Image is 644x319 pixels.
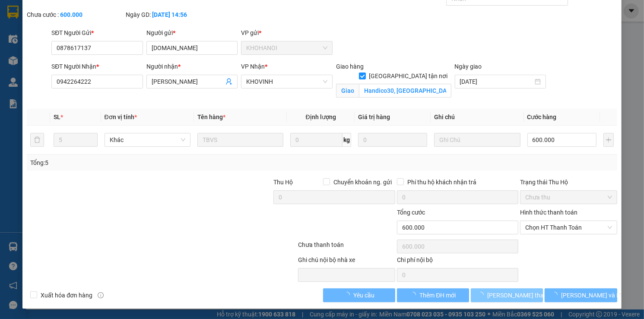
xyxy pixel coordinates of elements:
label: Hình thức thanh toán [520,209,577,216]
span: Yêu cầu [353,291,374,300]
div: Trạng thái Thu Hộ [520,177,617,187]
span: info-circle [98,292,104,298]
div: Chưa cước : [27,10,124,19]
span: Giá trị hàng [358,114,390,120]
button: plus [603,133,614,147]
span: Khác [110,133,185,146]
span: Giao [336,84,359,98]
span: Xuất hóa đơn hàng [37,291,96,300]
button: [PERSON_NAME] thay đổi [471,288,543,302]
span: user-add [225,78,232,85]
span: loading [410,292,419,298]
div: Tổng: 5 [30,158,249,167]
span: Chọn HT Thanh Toán [525,221,612,234]
span: Chưa thu [525,191,612,204]
span: Đơn vị tính [105,114,137,120]
label: Ngày giao [455,63,482,70]
span: Định lượng [306,114,336,120]
div: Ngày GD: [126,10,222,19]
div: VP gửi [241,28,333,38]
span: Tổng cước [397,209,425,216]
span: Thu Hộ [273,179,293,186]
button: [PERSON_NAME] và In [545,288,617,302]
span: [PERSON_NAME] thay đổi [487,291,556,300]
input: 0 [358,133,427,147]
div: Chưa thanh toán [297,240,396,255]
span: Giao hàng [336,63,364,70]
div: SĐT Người Gửi [51,28,143,38]
span: Chuyển khoản ng. gửi [330,177,395,187]
span: loading [478,292,487,298]
button: Yêu cầu [323,288,395,302]
button: Thêm ĐH mới [397,288,469,302]
input: Ngày giao [460,77,533,86]
span: Phí thu hộ khách nhận trả [404,177,480,187]
span: Cước hàng [527,114,557,120]
span: KHOVINH [246,75,327,88]
span: loading [344,292,353,298]
div: SĐT Người Nhận [51,62,143,71]
span: Thêm ĐH mới [419,291,456,300]
div: Người nhận [146,62,238,71]
input: Ghi Chú [434,133,520,147]
div: Người gửi [146,28,238,38]
th: Ghi chú [431,109,523,126]
b: [DATE] 14:56 [152,11,187,18]
span: Tên hàng [197,114,225,120]
span: [GEOGRAPHIC_DATA] tận nơi [366,71,451,81]
span: SL [54,114,60,120]
span: kg [343,133,351,147]
span: VP Nhận [241,63,265,70]
span: [PERSON_NAME] và In [561,291,622,300]
span: loading [552,292,561,298]
input: Giao tận nơi [359,84,451,98]
div: Ghi chú nội bộ nhà xe [298,255,395,268]
div: Chi phí nội bộ [397,255,519,268]
input: VD: Bàn, Ghế [197,133,283,147]
button: delete [30,133,44,147]
span: KHOHANOI [246,41,327,54]
b: 600.000 [60,11,82,18]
